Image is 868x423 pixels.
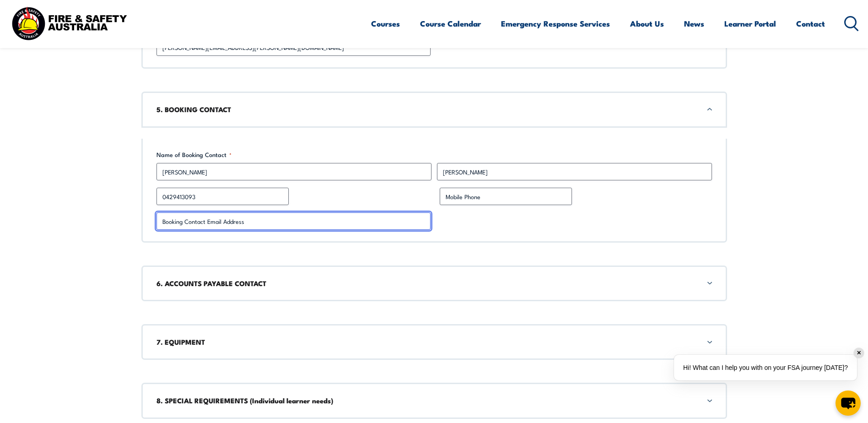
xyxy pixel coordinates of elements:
input: Mobile Phone [440,188,572,205]
input: Work Phone [156,188,289,205]
legend: Name of Booking Contact [156,150,232,159]
div: 5. BOOKING CONTACT [141,139,727,243]
a: Courses [371,11,400,36]
input: Last Name [437,163,712,180]
a: Emergency Response Services [501,11,610,36]
div: 7. EQUIPMENT [141,324,727,360]
h3: 5. BOOKING CONTACT [156,104,712,114]
h3: 8. SPECIAL REQUIREMENTS (Individual learner needs) [156,396,712,406]
a: About Us [630,11,664,36]
a: News [684,11,704,36]
h3: 6. ACCOUNTS PAYABLE CONTACT [156,278,712,288]
div: 8. SPECIAL REQUIREMENTS (Individual learner needs) [141,383,727,418]
div: ✕ [854,348,864,358]
div: 5. BOOKING CONTACT [141,92,727,127]
h3: 7. EQUIPMENT [156,337,712,347]
button: chat-button [836,390,861,416]
a: Course Calendar [420,11,481,36]
a: Contact [796,11,825,36]
input: First Name [156,163,431,180]
input: Booking Contact Email Address [156,212,431,230]
div: Hi! What can I help you with on your FSA journey [DATE]? [674,355,857,380]
div: 6. ACCOUNTS PAYABLE CONTACT [141,266,727,301]
a: Learner Portal [724,11,776,36]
